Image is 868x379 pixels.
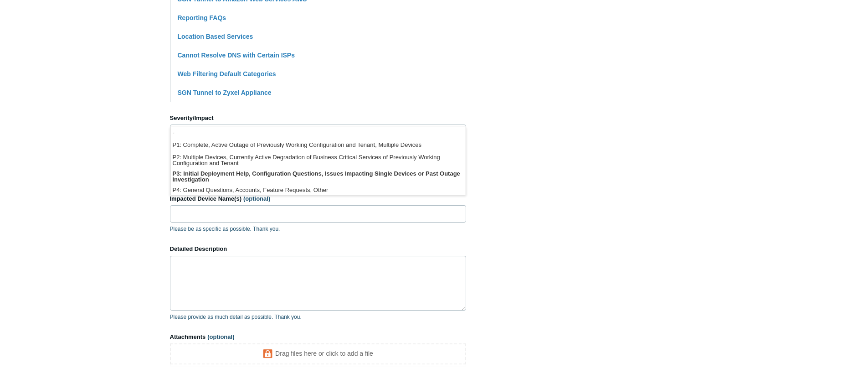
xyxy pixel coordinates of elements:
label: Severity/Impact [170,114,466,123]
a: Reporting FAQs [178,14,226,21]
p: Please provide as much detail as possible. Thank you. [170,313,466,321]
p: Please be as specific as possible. Thank you. [170,225,466,233]
a: Location Based Services [178,33,253,40]
a: Web Filtering Default Categories [178,70,276,78]
li: P1: Complete, Active Outage of Previously Working Configuration and Tenant, Multiple Devices [170,140,466,152]
li: - [170,127,466,140]
label: Detailed Description [170,244,466,254]
label: Impacted Device Name(s) [170,194,466,203]
span: (optional) [207,333,234,340]
label: Attachments [170,332,466,342]
a: Cannot Resolve DNS with Certain ISPs [178,52,295,59]
li: P3: Initial Deployment Help, Configuration Questions, Issues Impacting Single Devices or Past Out... [170,168,466,185]
span: (optional) [243,195,270,202]
a: SGN Tunnel to Zyxel Appliance [178,89,272,96]
a: P3: Initial Deployment Help, Configuration Questions, Issues Impacting Single Devices or Past Out... [170,125,466,143]
li: P2: Multiple Devices, Currently Active Degradation of Business Critical Services of Previously Wo... [170,152,466,168]
li: P4: General Questions, Accounts, Feature Requests, Other [170,185,466,197]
